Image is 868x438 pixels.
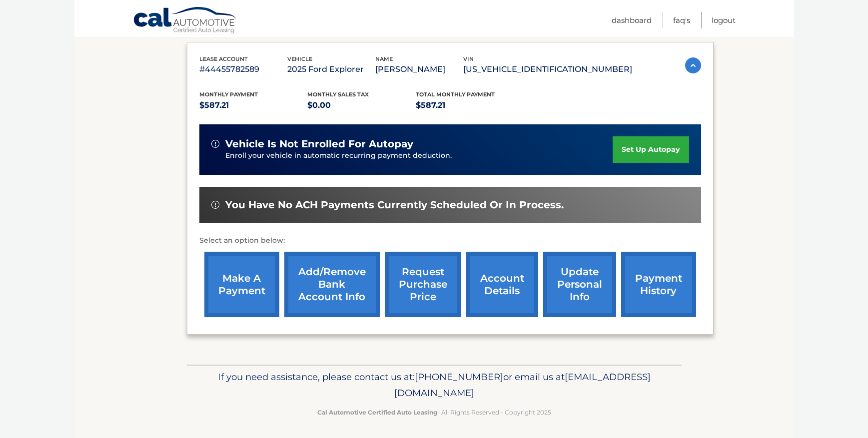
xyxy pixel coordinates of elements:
span: vehicle is not enrolled for autopay [225,138,413,150]
a: update personal info [543,252,616,317]
span: You have no ACH payments currently scheduled or in process. [225,199,564,211]
p: Enroll your vehicle in automatic recurring payment deduction. [225,150,613,161]
span: [EMAIL_ADDRESS][DOMAIN_NAME] [394,371,651,399]
p: Select an option below: [199,235,701,247]
img: alert-white.svg [211,201,219,209]
span: Monthly Payment [199,91,258,98]
p: [PERSON_NAME] [375,62,463,76]
p: - All Rights Reserved - Copyright 2025 [193,407,675,418]
a: account details [466,252,538,317]
img: alert-white.svg [211,140,219,148]
a: Cal Automotive [133,6,238,35]
img: accordion-active.svg [685,57,701,73]
a: request purchase price [385,252,461,317]
strong: Cal Automotive Certified Auto Leasing [317,409,437,416]
span: lease account [199,55,248,62]
p: $587.21 [416,98,524,112]
a: Add/Remove bank account info [284,252,380,317]
a: set up autopay [613,136,689,163]
a: payment history [621,252,696,317]
span: vin [463,55,474,62]
a: Logout [712,12,736,28]
span: [PHONE_NUMBER] [415,371,503,383]
p: 2025 Ford Explorer [287,62,375,76]
span: vehicle [287,55,312,62]
span: Monthly sales Tax [307,91,369,98]
p: $0.00 [307,98,416,112]
p: If you need assistance, please contact us at: or email us at [193,369,675,401]
p: [US_VEHICLE_IDENTIFICATION_NUMBER] [463,62,632,76]
p: #44455782589 [199,62,287,76]
span: Total Monthly Payment [416,91,495,98]
p: $587.21 [199,98,308,112]
a: FAQ's [673,12,690,28]
a: make a payment [204,252,279,317]
a: Dashboard [612,12,652,28]
span: name [375,55,393,62]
